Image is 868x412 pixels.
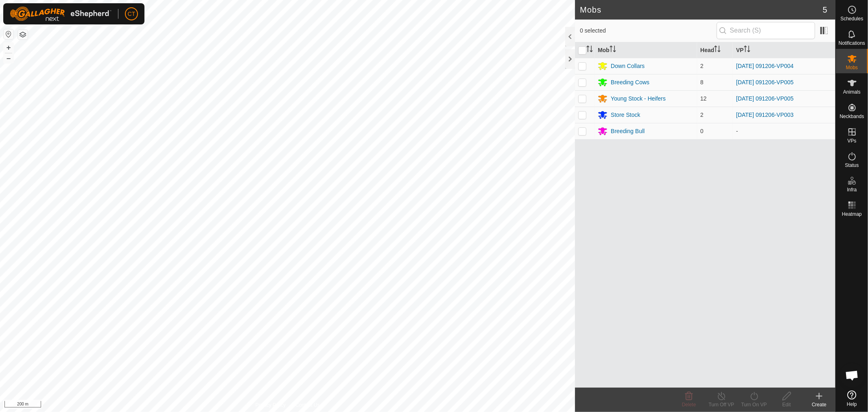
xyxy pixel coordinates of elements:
p-sorticon: Activate to sort [714,47,721,53]
span: 12 [700,95,707,102]
span: Status [845,163,859,168]
p-sorticon: Activate to sort [586,47,593,53]
span: Mobs [846,65,858,70]
div: Create [803,401,835,408]
div: Store Stock [611,111,640,119]
span: Schedules [840,16,863,21]
div: Down Collars [611,62,645,70]
a: Privacy Policy [256,401,286,409]
div: Young Stock - Heifers [611,94,666,103]
img: Gallagher Logo [10,7,112,21]
div: Open chat [840,363,864,388]
span: Delete [682,402,696,408]
a: [DATE] 091206-VP003 [736,112,794,118]
span: Infra [847,187,857,192]
span: 0 selected [580,26,717,35]
span: CT [128,10,136,18]
th: Mob [595,42,697,58]
input: Search (S) [717,22,815,39]
button: – [4,53,13,63]
a: [DATE] 091206-VP005 [736,79,794,85]
span: Heatmap [842,212,862,217]
span: 8 [700,79,704,85]
div: Breeding Bull [611,127,645,136]
th: Head [697,42,733,58]
a: Help [836,387,868,410]
span: Animals [843,90,861,94]
p-sorticon: Activate to sort [610,47,616,53]
a: Contact Us [295,401,319,409]
a: [DATE] 091206-VP005 [736,95,794,102]
td: - [733,123,835,139]
div: Turn On VP [738,401,770,408]
p-sorticon: Activate to sort [744,47,750,53]
span: 2 [700,63,704,69]
span: 5 [823,4,827,16]
span: Help [847,402,857,407]
span: Neckbands [840,114,864,119]
th: VP [733,42,835,58]
div: Edit [770,401,803,408]
span: 2 [700,112,704,118]
button: + [4,43,13,53]
div: Turn Off VP [705,401,738,408]
span: 0 [700,128,704,134]
a: [DATE] 091206-VP004 [736,63,794,69]
span: Notifications [839,41,865,46]
button: Reset Map [4,29,13,39]
div: Breeding Cows [611,78,649,87]
button: Map Layers [18,30,28,39]
h2: Mobs [580,5,823,15]
span: VPs [847,138,856,143]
